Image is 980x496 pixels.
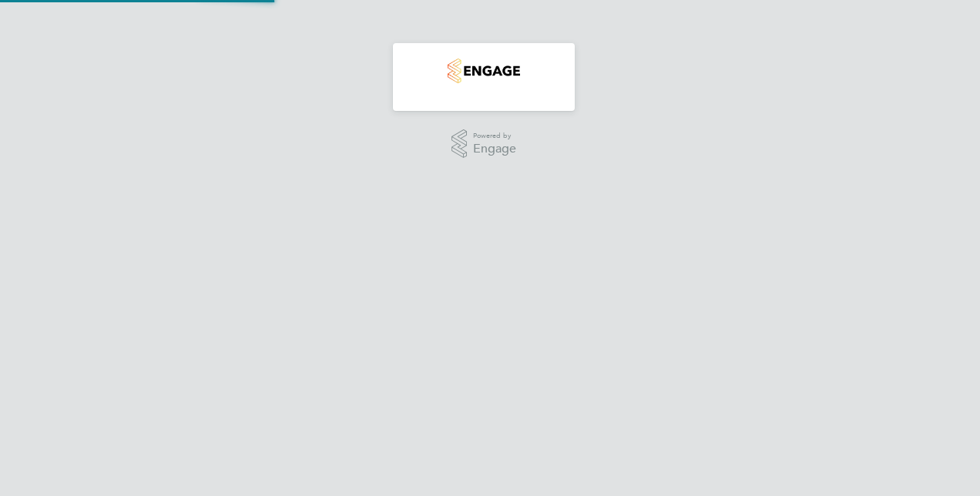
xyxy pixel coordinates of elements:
nav: Main navigation [393,43,575,111]
span: Powered by [473,129,516,142]
a: Powered byEngage [451,129,517,159]
img: countryside-properties-logo-retina.png [448,59,519,83]
span: Engage [473,142,516,156]
a: Go to home page [411,59,556,83]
